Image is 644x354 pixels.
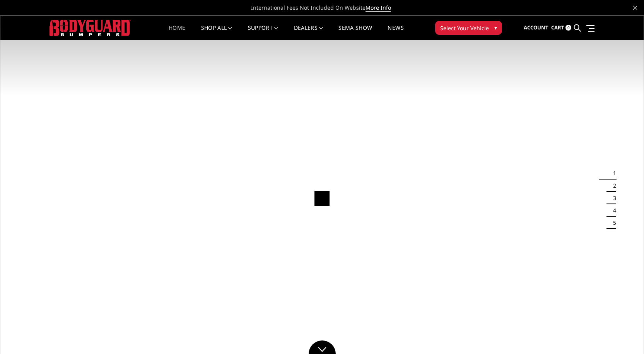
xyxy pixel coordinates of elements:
[524,17,548,38] a: Account
[169,25,185,40] a: Home
[248,25,278,40] a: Support
[50,20,131,36] img: BODYGUARD BUMPERS
[551,24,564,31] span: Cart
[608,180,616,192] button: 2 of 5
[366,4,391,12] a: More Info
[494,24,497,32] span: ▾
[388,25,403,40] a: News
[608,217,616,229] button: 5 of 5
[201,25,232,40] a: shop all
[608,168,616,180] button: 1 of 5
[565,25,571,31] span: 0
[551,17,571,38] a: Cart 0
[608,204,616,217] button: 4 of 5
[524,24,548,31] span: Account
[338,25,372,40] a: SEMA Show
[309,340,336,354] a: Click to Down
[435,21,502,35] button: Select Your Vehicle
[440,24,489,32] span: Select Your Vehicle
[608,192,616,205] button: 3 of 5
[294,25,323,40] a: Dealers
